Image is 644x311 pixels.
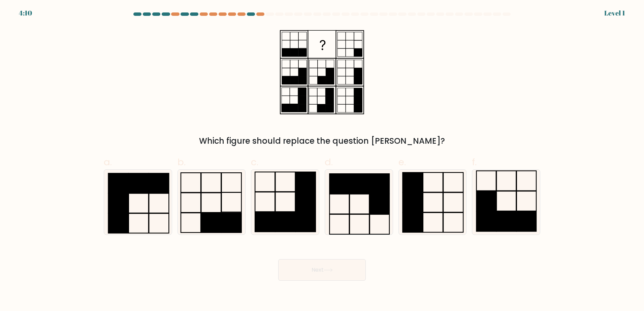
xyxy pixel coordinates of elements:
[278,259,366,281] button: Next
[251,155,258,169] span: c.
[178,155,186,169] span: b.
[472,155,477,169] span: f.
[398,155,406,169] span: e.
[604,8,625,18] div: Level 1
[104,155,112,169] span: a.
[19,8,32,18] div: 4:10
[108,135,536,147] div: Which figure should replace the question [PERSON_NAME]?
[325,155,333,169] span: d.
